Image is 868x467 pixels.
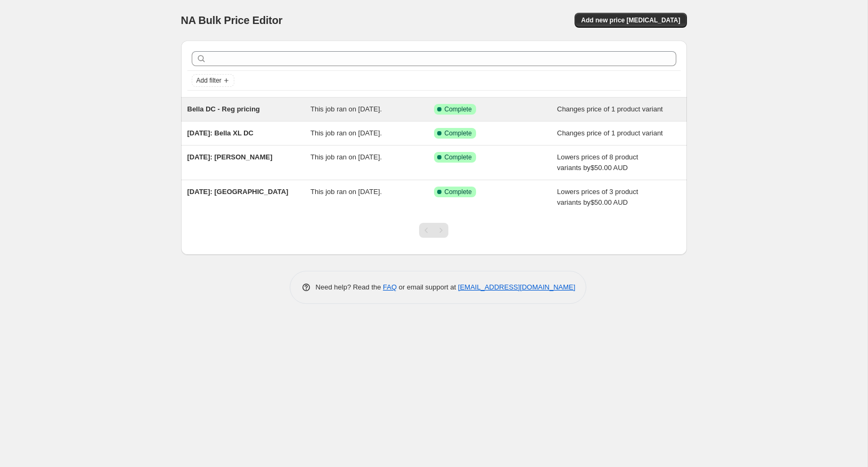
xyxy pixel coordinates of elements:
span: This job ran on [DATE]. [310,129,382,137]
span: [DATE]: [GEOGRAPHIC_DATA] [187,188,289,196]
span: Add new price [MEDICAL_DATA] [581,16,680,25]
span: Changes price of 1 product variant [557,105,663,113]
span: $50.00 AUD [591,198,628,206]
span: Complete [445,129,472,138]
button: Add new price [MEDICAL_DATA] [575,13,686,28]
span: Need help? Read the [316,283,383,291]
a: [EMAIL_ADDRESS][DOMAIN_NAME] [458,283,575,291]
nav: Pagination [419,223,448,238]
span: Changes price of 1 product variant [557,129,663,137]
span: This job ran on [DATE]. [310,153,382,161]
span: Lowers prices of 8 product variants by [557,153,638,172]
span: Complete [445,105,472,114]
span: This job ran on [DATE]. [310,105,382,113]
span: [DATE]: [PERSON_NAME] [187,153,273,161]
span: or email support at [397,283,458,291]
span: Lowers prices of 3 product variants by [557,188,638,206]
span: NA Bulk Price Editor [181,14,283,26]
span: Complete [445,188,472,196]
span: $50.00 AUD [591,164,628,172]
span: Complete [445,153,472,162]
span: Add filter [196,76,222,85]
button: Add filter [192,74,234,87]
a: FAQ [383,283,397,291]
span: [DATE]: Bella XL DC [187,129,253,137]
span: Bella DC - Reg pricing [187,105,260,113]
span: This job ran on [DATE]. [310,188,382,196]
